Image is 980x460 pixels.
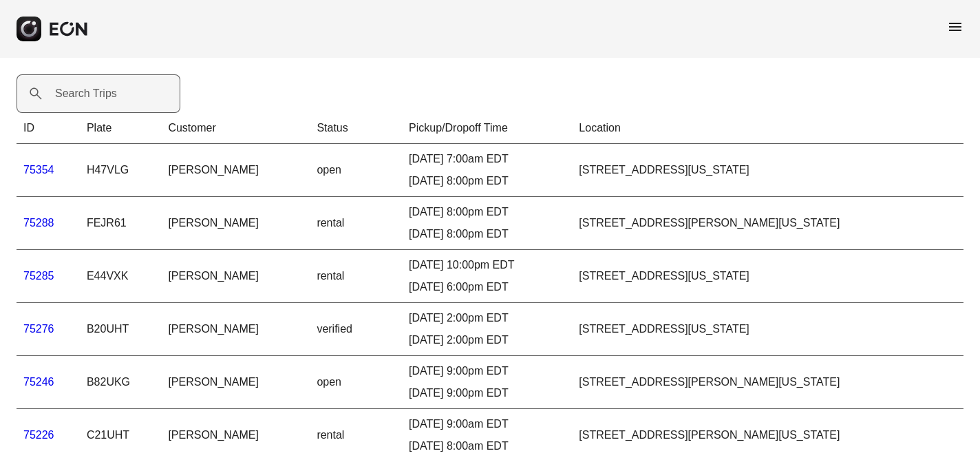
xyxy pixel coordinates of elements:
div: [DATE] 8:00pm EDT [409,173,565,189]
span: menu [947,19,963,35]
div: [DATE] 8:00am EDT [409,438,565,454]
div: [DATE] 7:00am EDT [409,151,565,167]
a: 75276 [23,323,54,335]
div: [DATE] 8:00pm EDT [409,204,565,220]
div: [DATE] 8:00pm EDT [409,226,565,242]
td: [PERSON_NAME] [161,356,310,409]
label: Search Trips [55,85,117,102]
div: [DATE] 9:00am EDT [409,416,565,432]
a: 75246 [23,376,54,388]
a: 75226 [23,429,54,441]
th: Status [310,113,402,144]
td: [PERSON_NAME] [161,250,310,303]
th: Location [572,113,963,144]
th: Customer [161,113,310,144]
td: B82UKG [80,356,161,409]
th: ID [17,113,80,144]
td: [PERSON_NAME] [161,197,310,250]
div: [DATE] 9:00pm EDT [409,385,565,401]
div: [DATE] 2:00pm EDT [409,310,565,326]
div: [DATE] 10:00pm EDT [409,257,565,273]
div: [DATE] 2:00pm EDT [409,332,565,348]
td: [STREET_ADDRESS][US_STATE] [572,144,963,197]
td: open [310,356,402,409]
td: H47VLG [80,144,161,197]
td: [STREET_ADDRESS][US_STATE] [572,303,963,356]
td: open [310,144,402,197]
th: Pickup/Dropoff Time [402,113,572,144]
td: B20UHT [80,303,161,356]
div: [DATE] 9:00pm EDT [409,363,565,379]
a: 75285 [23,270,54,282]
td: FEJR61 [80,197,161,250]
td: rental [310,250,402,303]
td: rental [310,197,402,250]
td: [PERSON_NAME] [161,144,310,197]
a: 75288 [23,217,54,229]
div: [DATE] 6:00pm EDT [409,279,565,295]
td: verified [310,303,402,356]
td: E44VXK [80,250,161,303]
a: 75354 [23,164,54,176]
td: [PERSON_NAME] [161,303,310,356]
td: [STREET_ADDRESS][US_STATE] [572,250,963,303]
td: [STREET_ADDRESS][PERSON_NAME][US_STATE] [572,356,963,409]
th: Plate [80,113,161,144]
td: [STREET_ADDRESS][PERSON_NAME][US_STATE] [572,197,963,250]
